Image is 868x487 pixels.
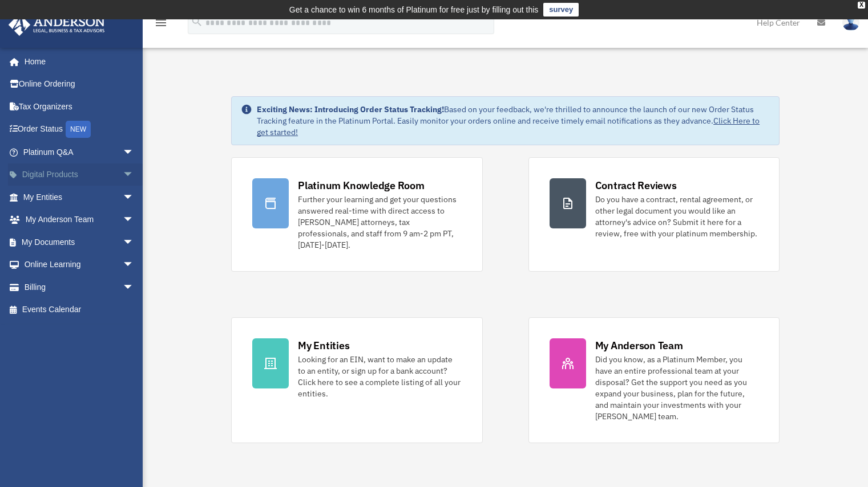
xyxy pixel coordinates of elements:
a: survey [543,3,579,17]
div: Do you have a contract, rental agreement, or other legal document you would like an attorney's ad... [595,194,758,239]
div: My Anderson Team [595,338,683,353]
div: Based on your feedback, we're thrilled to announce the launch of our new Order Status Tracking fe... [257,104,770,138]
i: menu [154,16,168,30]
img: User Pic [842,14,859,31]
a: Online Ordering [8,73,151,96]
a: My Documentsarrow_drop_down [8,231,151,253]
span: arrow_drop_down [123,276,146,299]
a: Billingarrow_drop_down [8,276,151,298]
a: My Anderson Team Did you know, as a Platinum Member, you have an entire professional team at your... [528,317,780,443]
a: Contract Reviews Do you have a contract, rental agreement, or other legal document you would like... [528,157,780,272]
a: Order StatusNEW [8,118,151,141]
div: My Entities [298,338,349,353]
div: Platinum Knowledge Room [298,178,425,193]
span: arrow_drop_down [123,208,146,232]
div: Looking for an EIN, want to make an update to an entity, or sign up for a bank account? Click her... [298,354,461,399]
a: My Anderson Teamarrow_drop_down [8,208,151,231]
strong: Exciting News: Introducing Order Status Tracking! [257,104,444,114]
div: Get a chance to win 6 months of Platinum for free just by filling out this [289,3,539,17]
a: Platinum Q&Aarrow_drop_down [8,141,151,163]
a: My Entitiesarrow_drop_down [8,186,151,208]
div: Further your learning and get your questions answered real-time with direct access to [PERSON_NAM... [298,194,461,251]
span: arrow_drop_down [123,163,146,187]
a: Online Learningarrow_drop_down [8,253,151,276]
a: Platinum Knowledge Room Further your learning and get your questions answered real-time with dire... [231,157,482,272]
a: Click Here to get started! [257,116,760,137]
div: Contract Reviews [595,178,677,193]
a: My Entities Looking for an EIN, want to make an update to an entity, or sign up for a bank accoun... [231,317,482,443]
i: search [191,15,203,28]
img: Anderson Advisors Platinum Portal [5,14,108,36]
span: arrow_drop_down [123,186,146,209]
a: menu [154,20,168,30]
div: NEW [66,121,91,138]
div: close [858,2,865,9]
a: Events Calendar [8,298,151,321]
div: Did you know, as a Platinum Member, you have an entire professional team at your disposal? Get th... [595,354,758,422]
a: Tax Organizers [8,95,151,118]
span: arrow_drop_down [123,253,146,277]
span: arrow_drop_down [123,141,146,164]
span: arrow_drop_down [123,231,146,254]
a: Home [8,50,146,73]
a: Digital Productsarrow_drop_down [8,163,151,186]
